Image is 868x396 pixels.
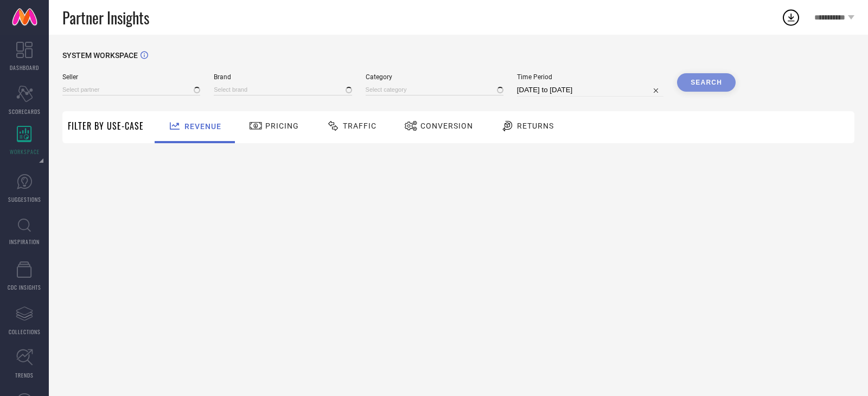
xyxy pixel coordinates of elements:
[420,122,473,130] span: Conversion
[9,328,41,336] span: COLLECTIONS
[62,51,138,60] span: SYSTEM WORKSPACE
[781,8,801,27] div: Open download list
[8,283,41,291] span: CDC INSIGHTS
[366,73,503,81] span: Category
[184,122,221,131] span: Revenue
[62,84,200,95] input: Select partner
[517,84,663,97] input: Select time period
[517,73,663,81] span: Time Period
[9,107,41,116] span: SCORECARDS
[10,63,39,72] span: DASHBOARD
[15,371,34,379] span: TRENDS
[9,238,40,246] span: INSPIRATION
[68,119,144,132] span: Filter By Use-Case
[62,73,200,81] span: Seller
[265,122,299,130] span: Pricing
[214,73,352,81] span: Brand
[10,148,40,156] span: WORKSPACE
[8,195,41,203] span: SUGGESTIONS
[517,122,554,130] span: Returns
[214,84,352,95] input: Select brand
[62,7,149,29] span: Partner Insights
[366,84,503,95] input: Select category
[343,122,376,130] span: Traffic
